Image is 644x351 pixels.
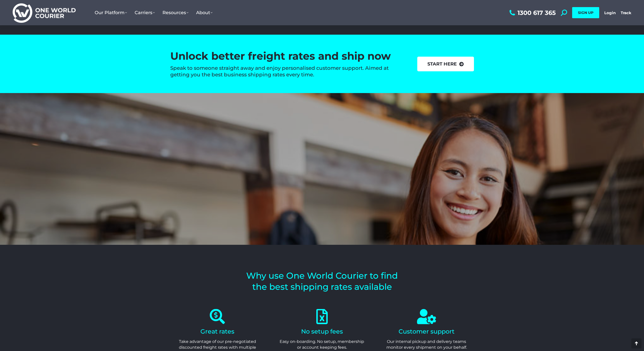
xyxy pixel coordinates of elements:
[301,328,343,335] a: No setup fees
[508,10,556,16] a: 1300 617 365
[238,270,406,292] h2: Why use One World Courier to find the best shipping rates available
[277,339,367,350] div: Easy on-boarding. No setup, membership or account keeping fees.
[170,50,396,62] h2: Unlock better freight rates and ship now
[604,10,616,15] a: Login
[170,65,396,78] h4: Speak to someone straight away and enjoy personalised customer support. Aimed at getting you the ...
[621,10,631,15] a: Track
[417,57,474,71] a: start here
[382,339,471,350] div: Our internal pickup and delivery teams monitor every shipment on your behalf.
[135,10,155,15] span: Carriers
[200,328,234,335] a: Great rates
[131,5,159,20] a: Carriers
[159,5,192,20] a: Resources
[192,5,216,20] a: About
[578,10,593,15] span: SIGN UP
[196,10,213,15] span: About
[572,7,599,18] a: SIGN UP
[95,10,127,15] span: Our Platform
[162,10,189,15] span: Resources
[13,3,76,23] img: One World Courier
[399,328,454,335] a: Customer support
[91,5,131,20] a: Our Platform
